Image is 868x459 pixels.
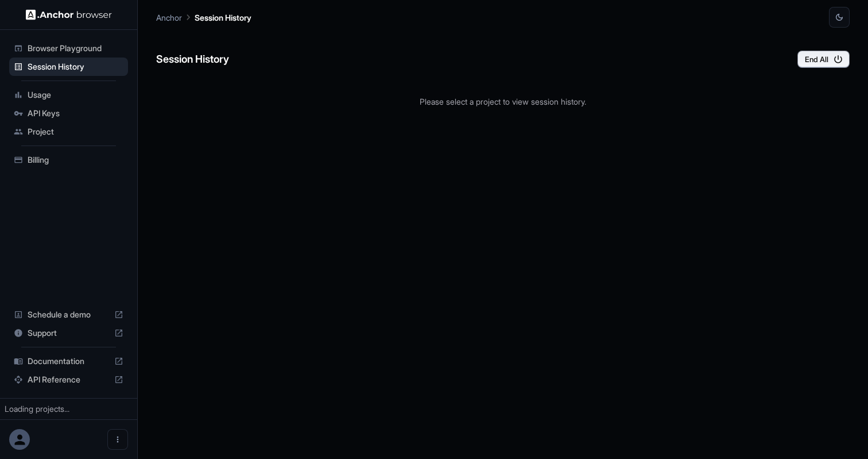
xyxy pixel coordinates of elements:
span: Project [28,126,123,137]
h6: Session History [156,51,229,68]
div: API Reference [9,370,128,389]
span: Browser Playground [28,43,123,54]
button: Open menu [107,429,128,450]
span: Documentation [28,355,110,367]
p: Please select a project to view session history. [156,95,850,108]
button: End All [797,51,850,68]
div: API Keys [9,104,128,123]
div: Usage [9,86,128,104]
div: Browser Playground [9,39,128,58]
span: Schedule a demo [28,309,110,320]
div: Project [9,123,128,141]
span: API Keys [28,108,123,119]
div: Support [9,324,128,342]
p: Anchor [156,12,182,24]
span: Session History [28,61,123,72]
div: Billing [9,151,128,169]
div: Documentation [9,352,128,370]
span: Billing [28,154,123,166]
div: Session History [9,58,128,76]
div: Schedule a demo [9,305,128,324]
div: Loading projects... [5,403,133,415]
span: Support [28,327,110,339]
span: API Reference [28,374,110,385]
nav: breadcrumb [156,11,251,24]
p: Session History [195,12,251,24]
img: Anchor Logo [26,9,112,20]
span: Usage [28,89,123,101]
